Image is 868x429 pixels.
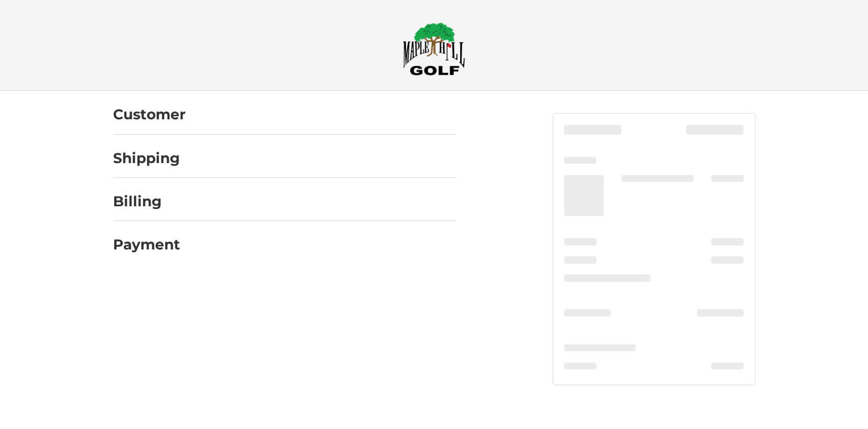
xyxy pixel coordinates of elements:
[403,22,465,76] img: Maple Hill Golf
[11,380,135,418] iframe: Gorgias live chat messenger
[113,106,186,123] h2: Customer
[113,193,180,210] h2: Billing
[113,236,180,253] h2: Payment
[113,149,180,167] h2: Shipping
